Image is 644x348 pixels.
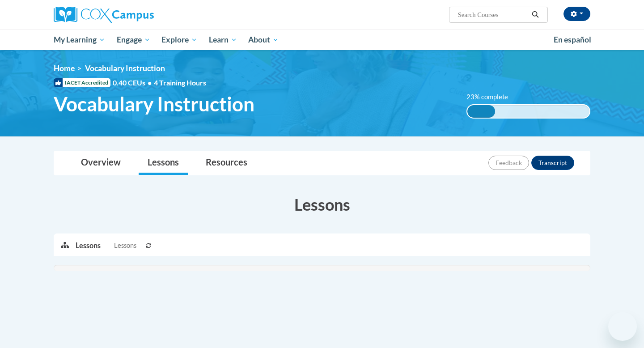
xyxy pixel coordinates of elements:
[156,30,203,50] a: Explore
[54,7,224,23] a: Cox Campus
[76,241,101,250] p: Lessons
[54,92,254,116] span: Vocabulary Instruction
[161,34,197,45] span: Explore
[548,30,597,49] a: En español
[466,92,518,102] label: 23% complete
[209,34,237,45] span: Learn
[608,312,637,341] iframe: Button to launch messaging window
[554,35,591,44] span: En español
[154,78,206,87] span: 4 Training Hours
[54,193,590,216] h3: Lessons
[54,64,75,73] a: Home
[40,30,604,50] div: Main menu
[54,7,154,23] img: Cox Campus
[467,105,496,118] div: 23% complete
[72,151,130,175] a: Overview
[248,34,279,45] span: About
[529,9,542,20] button: Search
[113,78,154,88] span: 0.40 CEUs
[488,156,529,170] button: Feedback
[531,156,574,170] button: Transcript
[114,241,136,250] span: Lessons
[117,34,150,45] span: Engage
[243,30,285,50] a: About
[85,64,165,73] span: Vocabulary Instruction
[48,30,111,50] a: My Learning
[457,9,529,20] input: Search Courses
[563,7,590,21] button: Account Settings
[197,151,256,175] a: Resources
[54,34,105,45] span: My Learning
[111,30,156,50] a: Engage
[139,151,188,175] a: Lessons
[148,78,152,87] span: •
[203,30,243,50] a: Learn
[54,78,110,87] span: IACET Accredited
